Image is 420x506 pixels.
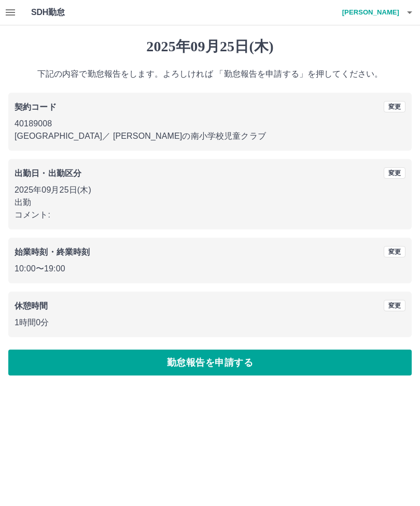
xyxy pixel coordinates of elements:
[8,68,412,80] p: 下記の内容で勤怠報告をします。よろしければ 「勤怠報告を申請する」を押してください。
[384,300,405,311] button: 変更
[15,196,405,209] p: 出勤
[15,263,405,275] p: 10:00 〜 19:00
[15,169,81,178] b: 出勤日・出勤区分
[8,350,412,375] button: 勤怠報告を申請する
[15,130,405,142] p: [GEOGRAPHIC_DATA] ／ [PERSON_NAME]の南小学校児童クラブ
[15,209,405,221] p: コメント:
[15,118,405,130] p: 40189008
[15,248,90,256] b: 始業時刻・終業時刻
[15,184,405,196] p: 2025年09月25日(木)
[15,103,57,111] b: 契約コード
[384,101,405,112] button: 変更
[15,316,405,329] p: 1時間0分
[384,167,405,179] button: 変更
[15,301,48,310] b: 休憩時間
[8,38,412,55] h1: 2025年09月25日(木)
[384,246,405,257] button: 変更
